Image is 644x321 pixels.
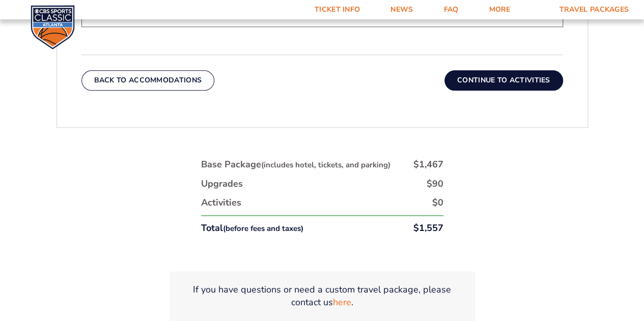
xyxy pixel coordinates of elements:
[261,160,390,170] small: (includes hotel, tickets, and parking)
[427,178,443,190] div: $90
[201,196,241,209] div: Activities
[31,5,75,49] img: CBS Sports Classic
[432,196,443,209] div: $0
[413,158,443,171] div: $1,467
[201,158,390,171] div: Base Package
[333,296,351,309] a: here
[201,178,243,190] div: Upgrades
[223,223,303,234] small: (before fees and taxes)
[444,70,563,91] button: Continue To Activities
[81,70,215,91] button: Back To Accommodations
[413,222,443,235] div: $1,557
[182,283,463,309] p: If you have questions or need a custom travel package, please contact us .
[201,222,303,235] div: Total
